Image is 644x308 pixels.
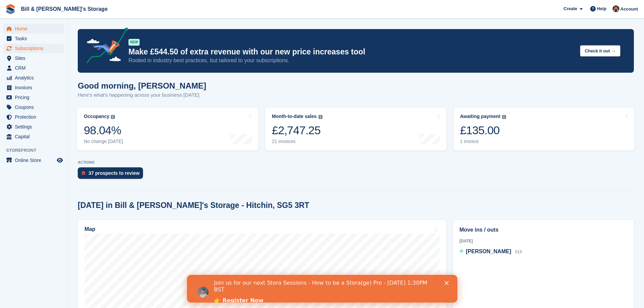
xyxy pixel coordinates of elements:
[15,63,55,73] span: CRM
[3,44,64,53] a: menu
[78,81,206,90] h1: Good morning, [PERSON_NAME]
[3,122,64,132] a: menu
[84,123,123,137] div: 98.04%
[15,53,55,63] span: Sites
[459,247,522,256] a: [PERSON_NAME] 019
[459,238,627,244] div: [DATE]
[15,44,55,53] span: Subscriptions
[128,47,575,57] p: Make £544.50 of extra revenue with our new price increases tool
[89,170,140,176] div: 37 prospects to review
[564,5,577,12] span: Create
[128,39,140,46] div: NEW
[15,156,55,165] span: Online Store
[3,156,64,165] a: menu
[272,123,322,137] div: £2,747.25
[78,91,206,99] p: Here's what's happening across your business [DATE]
[18,3,110,15] a: Bill & [PERSON_NAME]'s Storage
[3,34,64,43] a: menu
[3,83,64,92] a: menu
[15,102,55,112] span: Coupons
[3,132,64,141] a: menu
[85,226,95,232] h2: Map
[15,132,55,141] span: Capital
[460,114,501,119] div: Awaiting payment
[78,160,634,165] p: ACTIONS
[15,112,55,122] span: Protection
[466,248,511,254] span: [PERSON_NAME]
[453,108,635,150] a: Awaiting payment £135.00 1 invoice
[15,93,55,102] span: Pricing
[272,114,316,119] div: Month-to-date sales
[81,27,128,66] img: price-adjustments-announcement-icon-8257ccfd72463d97f412b2fc003d46551f7dbcb40ab6d574587a9cd5c0d94...
[15,122,55,132] span: Settings
[84,139,123,144] div: No change [DATE]
[6,147,67,154] span: Storefront
[620,6,638,13] span: Account
[78,167,146,182] a: 37 prospects to review
[187,275,457,303] iframe: Intercom live chat banner
[3,73,64,82] a: menu
[82,171,85,175] img: prospect-51fa495bee0391a8d652442698ab0144808aea92771e9ea1ae160a38d050c398.svg
[613,5,619,12] img: Jack Bottesch
[15,34,55,43] span: Tasks
[3,24,64,33] a: menu
[56,156,64,164] a: Preview store
[3,102,64,112] a: menu
[128,57,575,64] p: Rooted in industry best practices, but tailored to your subscriptions.
[15,83,55,92] span: Invoices
[515,250,522,254] span: 019
[318,115,323,119] img: icon-info-grey-7440780725fd019a000dd9b08b2336e03edf1995a4989e88bcd33f0948082b44.svg
[3,93,64,102] a: menu
[3,53,64,63] a: menu
[502,115,506,119] img: icon-info-grey-7440780725fd019a000dd9b08b2336e03edf1995a4989e88bcd33f0948082b44.svg
[84,114,109,119] div: Occupancy
[111,115,115,119] img: icon-info-grey-7440780725fd019a000dd9b08b2336e03edf1995a4989e88bcd33f0948082b44.svg
[77,108,258,150] a: Occupancy 98.04% No change [DATE]
[460,123,506,137] div: £135.00
[78,201,309,210] h2: [DATE] in Bill & [PERSON_NAME]'s Storage - Hitchin, SG5 3RT
[15,73,55,82] span: Analytics
[3,112,64,122] a: menu
[580,45,620,56] button: Check it out →
[597,5,606,12] span: Help
[15,24,55,33] span: Home
[272,139,322,144] div: 21 invoices
[460,139,506,144] div: 1 invoice
[459,226,627,234] h2: Move ins / outs
[258,6,264,10] div: Close
[265,108,446,150] a: Month-to-date sales £2,747.25 21 invoices
[27,22,76,30] a: 👉 Register Now
[5,4,16,14] img: stora-icon-8386f47178a22dfd0bd8f6a31ec36ba5ce8667c1dd55bd0f319d3a0aa187defe.svg
[3,63,64,73] a: menu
